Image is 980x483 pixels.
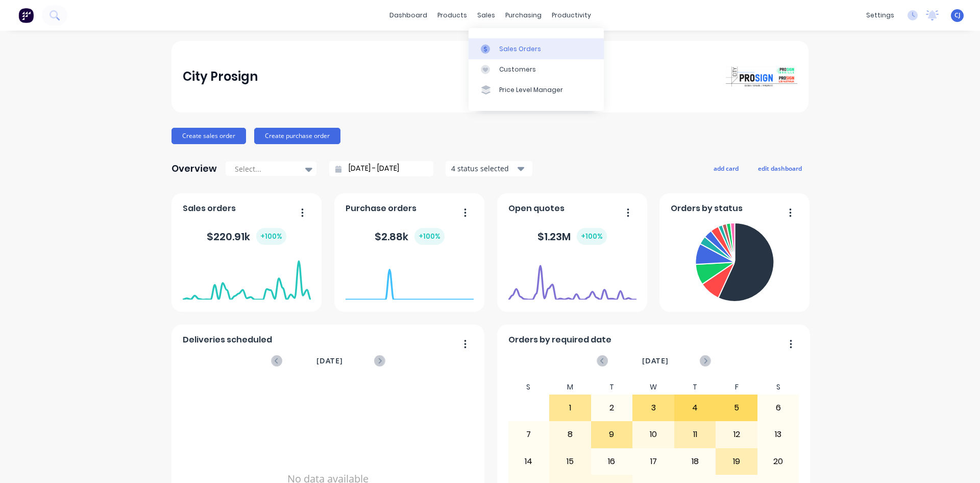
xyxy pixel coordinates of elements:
div: products [432,8,472,23]
div: S [757,380,799,395]
div: 9 [592,422,632,447]
span: Orders by status [671,202,743,215]
div: T [591,380,633,395]
div: T [674,380,716,395]
div: settings [861,8,899,23]
button: edit dashboard [751,162,808,175]
a: dashboard [384,8,432,23]
div: $ 1.23M [537,228,607,245]
span: Purchase orders [346,202,416,215]
div: 14 [508,449,549,474]
span: CJ [954,11,961,20]
div: 2 [592,395,632,421]
div: M [549,380,591,395]
div: sales [472,8,500,23]
div: 11 [675,422,716,447]
a: Sales Orders [469,38,604,59]
div: 16 [592,449,632,474]
div: + 100 % [414,228,445,245]
div: 8 [550,422,591,447]
a: Price Level Manager [469,80,604,100]
div: $ 2.88k [375,228,445,245]
img: Factory [18,8,34,23]
div: 17 [633,449,674,474]
button: Create sales order [171,128,246,144]
div: 3 [633,395,674,421]
button: 4 status selected [446,161,532,176]
div: 12 [716,422,757,447]
div: productivity [547,8,596,23]
div: 1 [550,395,591,421]
div: S [508,380,550,395]
div: 10 [633,422,674,447]
div: 13 [758,422,799,447]
div: 15 [550,449,591,474]
div: purchasing [500,8,547,23]
div: 6 [758,395,799,421]
div: $ 220.91k [207,228,286,245]
div: Customers [499,65,536,74]
div: Overview [171,158,217,179]
div: 7 [508,422,549,447]
div: 18 [675,449,716,474]
div: 19 [716,449,757,474]
div: 4 status selected [451,163,516,174]
div: 4 [675,395,716,421]
button: Create purchase order [254,128,340,144]
div: Sales Orders [499,44,541,54]
div: + 100 % [256,228,286,245]
span: Open quotes [508,202,565,215]
button: add card [707,162,745,175]
span: [DATE] [642,355,669,366]
img: City Prosign [726,66,797,87]
span: Deliveries scheduled [183,334,272,346]
span: Sales orders [183,202,236,215]
span: [DATE] [316,355,343,366]
div: + 100 % [577,228,607,245]
a: Customers [469,59,604,80]
div: 5 [716,395,757,421]
div: F [716,380,757,395]
div: 20 [758,449,799,474]
div: W [632,380,674,395]
div: City Prosign [183,66,258,87]
div: Price Level Manager [499,85,563,95]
